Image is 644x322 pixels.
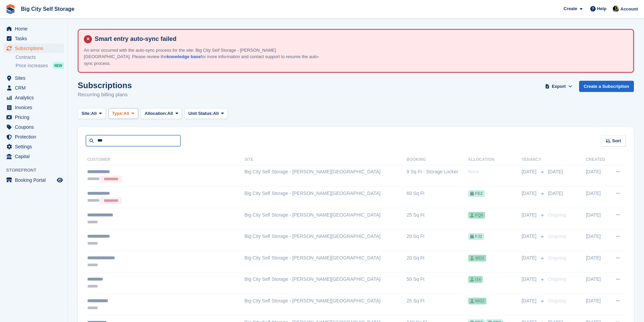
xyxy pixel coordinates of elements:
a: Big City Self Storage [18,3,77,15]
a: menu [3,175,64,185]
a: menu [3,103,64,112]
span: Help [597,5,606,12]
p: An error occurred with the auto-sync process for the site: Big City Self Storage - [PERSON_NAME][... [84,47,320,67]
a: menu [3,24,64,33]
span: Analytics [15,93,55,102]
h1: Subscriptions [78,81,132,90]
span: Invoices [15,103,55,112]
span: Subscriptions [15,44,55,53]
img: Patrick Nevin [613,5,619,12]
span: CRM [15,83,55,93]
a: menu [3,83,64,93]
span: Tasks [15,34,55,43]
span: Booking Portal [15,175,55,185]
a: Preview store [56,176,64,184]
span: Storefront [6,167,67,174]
button: Export [544,81,574,92]
img: stora-icon-8386f47178a22dfd0bd8f6a31ec36ba5ce8667c1dd55bd0f319d3a0aa187defe.svg [5,4,16,14]
a: menu [3,113,64,122]
span: Account [620,6,638,13]
span: Create [564,5,577,12]
a: menu [3,152,64,161]
p: Recurring billing plans [78,91,132,99]
h4: Smart entry auto-sync failed [92,35,628,43]
a: Contracts [16,54,64,60]
span: Price increases [16,63,48,69]
a: menu [3,142,64,151]
span: Sites [15,73,55,83]
a: menu [3,34,64,43]
a: menu [3,93,64,102]
a: knowledge base [167,54,200,59]
a: menu [3,122,64,132]
div: NEW [53,62,64,69]
a: menu [3,73,64,83]
span: Settings [15,142,55,151]
a: Price increases NEW [16,62,64,69]
span: Capital [15,152,55,161]
span: Protection [15,132,55,142]
a: menu [3,132,64,142]
span: Export [552,83,566,90]
a: menu [3,44,64,53]
span: Pricing [15,113,55,122]
span: Home [15,24,55,33]
a: Create a Subscription [579,81,634,92]
span: Coupons [15,122,55,132]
